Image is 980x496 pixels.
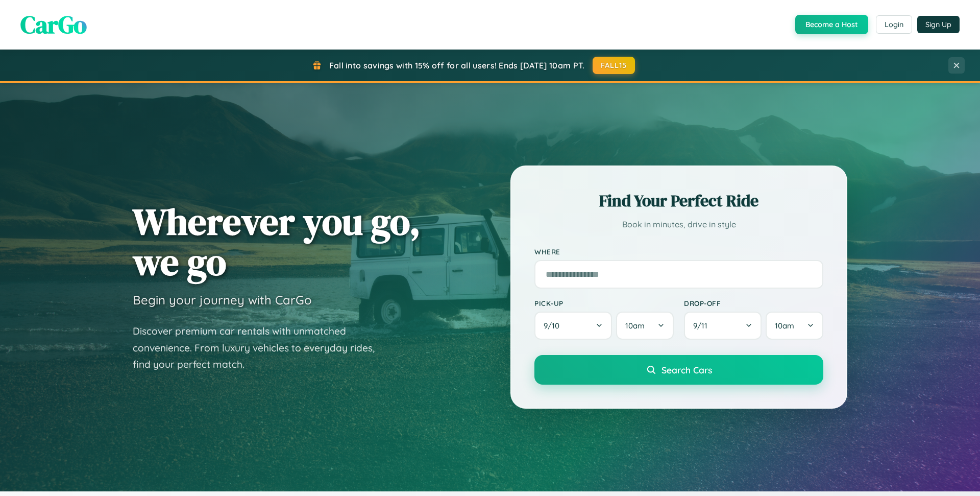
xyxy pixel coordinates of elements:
span: 10am [775,321,794,330]
p: Book in minutes, drive in style [534,217,823,232]
button: 9/11 [684,312,762,340]
label: Pick-up [534,299,674,308]
span: 9 / 11 [693,321,713,330]
button: 10am [616,312,674,340]
span: Search Cars [661,364,712,375]
p: Discover premium car rentals with unmatched convenience. From luxury vehicles to everyday rides, ... [133,323,388,373]
span: 10am [625,321,645,330]
label: Drop-off [684,299,823,308]
span: CarGo [20,8,87,41]
h3: Begin your journey with CarGo [133,292,312,308]
h1: Wherever you go, we go [133,201,421,282]
span: Fall into savings with 15% off for all users! Ends [DATE] 10am PT. [329,60,585,70]
button: 9/10 [534,312,612,340]
span: 9 / 10 [544,321,565,330]
button: Login [876,15,912,34]
button: Sign Up [917,16,960,33]
button: 10am [766,312,823,340]
h2: Find Your Perfect Ride [534,190,823,212]
label: Where [534,247,823,256]
button: Become a Host [795,15,868,34]
button: Search Cars [534,355,823,385]
button: FALL15 [593,57,635,74]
